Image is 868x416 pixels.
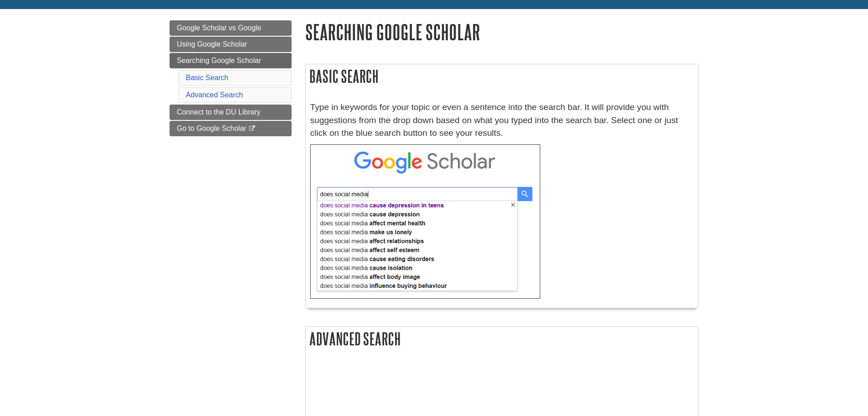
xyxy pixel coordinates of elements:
[170,105,292,120] a: Connect to the DU Library
[186,91,243,99] a: Advanced Search
[170,37,292,52] a: Using Google Scholar
[170,20,292,136] div: Guide Page Menu
[310,101,693,140] p: Type in keywords for your topic or even a sentence into the search bar. It will provide you with ...
[177,108,260,116] span: Connect to the DU Library
[177,24,261,32] span: Google Scholar vs Google
[177,57,261,64] span: Searching Google Scholar
[306,327,698,351] h2: Advanced Search
[306,64,698,88] h2: Basic Search
[305,20,698,43] h1: Searching Google Scholar
[177,40,247,48] span: Using Google Scholar
[177,124,246,132] span: Go to Google Scholar
[170,20,292,36] a: Google Scholar vs Google
[310,144,540,299] img: basic search
[186,74,228,81] a: Basic Search
[170,121,292,136] a: Go to Google Scholar
[248,126,256,132] i: This link opens in a new window
[170,53,292,68] a: Searching Google Scholar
